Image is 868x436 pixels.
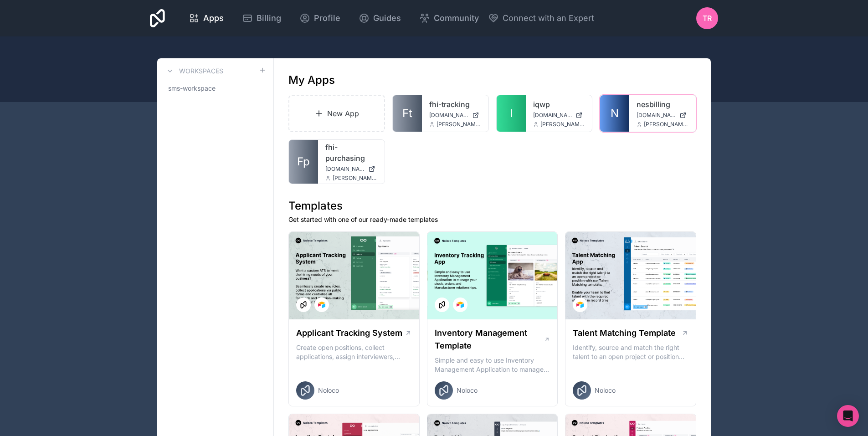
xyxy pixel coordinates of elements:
span: TR [703,13,712,24]
span: N [611,106,619,121]
a: Community [412,8,486,28]
span: [DOMAIN_NAME] [429,112,468,119]
img: Airtable Logo [576,301,584,308]
h1: Inventory Management Template [435,327,544,352]
h3: Workspaces [179,67,223,76]
img: Airtable Logo [318,301,325,308]
span: Apps [203,12,224,25]
a: Billing [235,8,288,28]
span: [DOMAIN_NAME] [533,112,572,119]
span: Noloco [457,386,478,395]
span: [DOMAIN_NAME] [637,112,676,119]
a: N [600,95,629,132]
h1: My Apps [288,73,335,87]
span: Billing [257,12,281,25]
button: Connect with an Expert [488,12,594,25]
a: Guides [351,8,408,28]
a: Ft [393,95,422,132]
a: [DOMAIN_NAME] [637,112,688,119]
span: [PERSON_NAME][EMAIL_ADDRESS][DOMAIN_NAME] [540,121,585,128]
a: [DOMAIN_NAME] [429,112,481,119]
span: Ft [402,106,412,121]
p: Simple and easy to use Inventory Management Application to manage your stock, orders and Manufact... [435,356,550,374]
img: Airtable Logo [457,301,464,308]
span: Guides [373,12,401,25]
p: Identify, source and match the right talent to an open project or position with our Talent Matchi... [573,343,688,361]
a: Profile [292,8,348,28]
span: I [510,106,513,121]
h1: Templates [288,199,696,213]
span: Noloco [595,386,616,395]
a: Workspaces [164,66,223,77]
a: [DOMAIN_NAME] [533,112,585,119]
span: Connect with an Expert [503,12,594,25]
span: [PERSON_NAME][EMAIL_ADDRESS][DOMAIN_NAME] [437,121,481,128]
p: Get started with one of our ready-made templates [288,215,696,224]
a: [DOMAIN_NAME] [325,165,377,173]
a: Fp [289,140,318,184]
a: nesbilling [637,99,688,110]
a: fhi-tracking [429,99,481,110]
a: iqwp [533,99,585,110]
span: sms-workspace [168,84,216,93]
span: Fp [297,154,310,169]
p: Create open positions, collect applications, assign interviewers, centralise candidate feedback a... [296,343,412,361]
span: [PERSON_NAME][EMAIL_ADDRESS][DOMAIN_NAME] [644,121,688,128]
h1: Applicant Tracking System [296,327,402,339]
span: [DOMAIN_NAME] [325,165,365,173]
span: Community [434,12,479,25]
span: Noloco [318,386,339,395]
a: Apps [181,8,231,28]
a: fhi-purchasing [325,142,377,164]
a: sms-workspace [164,80,266,97]
div: Open Intercom Messenger [837,405,859,427]
span: [PERSON_NAME][EMAIL_ADDRESS][DOMAIN_NAME] [333,174,377,182]
span: Profile [314,12,340,25]
a: I [497,95,526,132]
a: New App [288,95,385,132]
h1: Talent Matching Template [573,327,676,339]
